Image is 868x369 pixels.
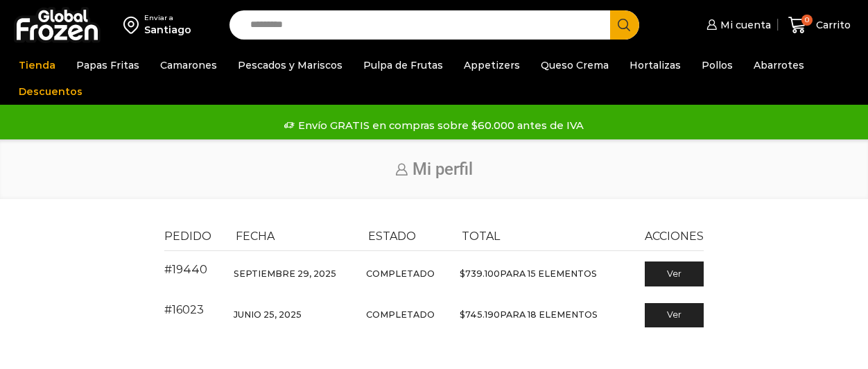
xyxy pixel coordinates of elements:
[695,52,740,78] a: Pollos
[460,309,500,320] span: 745.190
[368,230,416,243] span: Estado
[361,295,454,336] td: Completado
[123,13,144,37] img: address-field-icon.svg
[645,261,704,286] a: Ver
[801,15,813,26] span: 0
[747,52,811,78] a: Abarrotes
[361,250,454,295] td: Completado
[610,10,639,40] button: Search button
[164,303,204,316] a: Ver número del pedido 16023
[785,9,854,42] a: 0 Carrito
[457,52,527,78] a: Appetizers
[12,52,62,78] a: Tienda
[144,23,191,37] div: Santiago
[460,268,500,279] span: 739.100
[234,268,336,279] time: Septiembre 29, 2025
[356,52,450,78] a: Pulpa de Frutas
[703,11,771,39] a: Mi cuenta
[460,268,465,279] span: $
[236,230,275,243] span: Fecha
[12,78,89,105] a: Descuentos
[623,52,688,78] a: Hortalizas
[69,52,146,78] a: Papas Fritas
[153,52,224,78] a: Camarones
[813,18,851,32] span: Carrito
[460,309,465,320] span: $
[164,230,211,243] span: Pedido
[534,52,616,78] a: Queso Crema
[413,160,473,179] span: Mi perfil
[453,295,627,336] td: para 18 elementos
[462,230,500,243] span: Total
[645,303,704,328] a: Ver
[231,52,349,78] a: Pescados y Mariscos
[164,263,207,276] a: Ver número del pedido 19440
[234,309,302,320] time: Junio 25, 2025
[645,230,704,243] span: Acciones
[144,13,191,23] div: Enviar a
[453,250,627,295] td: para 15 elementos
[717,18,771,32] span: Mi cuenta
